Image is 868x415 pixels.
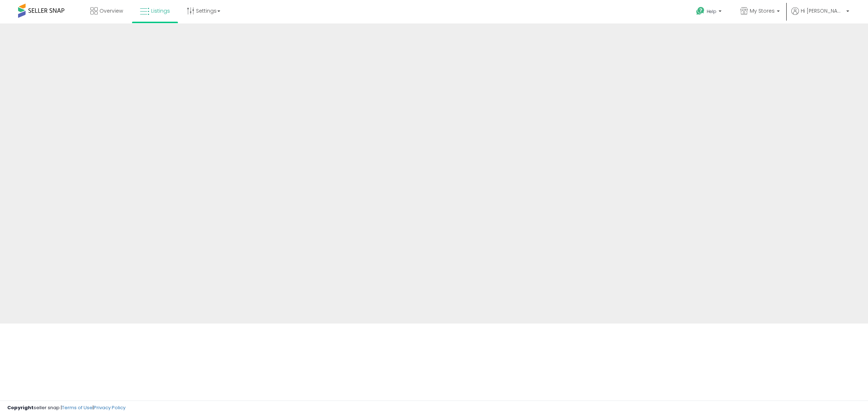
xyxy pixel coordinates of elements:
span: Listings [151,7,170,14]
a: Help [690,1,729,23]
span: Overview [99,7,123,14]
span: Help [707,8,716,14]
span: Hi [PERSON_NAME] [801,7,844,14]
span: My Stores [750,7,775,14]
a: Hi [PERSON_NAME] [791,7,849,23]
i: Get Help [696,7,705,16]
